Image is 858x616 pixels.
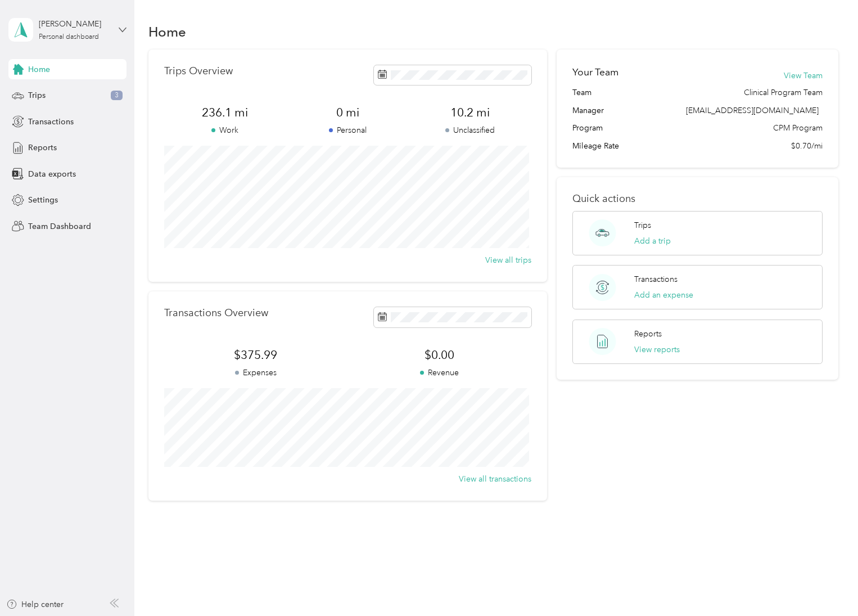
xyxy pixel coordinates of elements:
span: [EMAIL_ADDRESS][DOMAIN_NAME] [686,106,819,115]
p: Personal [286,124,409,136]
span: 236.1 mi [164,105,287,120]
p: Transactions Overview [164,307,268,319]
p: Revenue [347,367,531,379]
span: $375.99 [164,347,347,363]
button: Add an expense [634,289,693,301]
span: Settings [28,194,58,206]
p: Work [164,124,287,136]
span: Transactions [28,116,74,128]
button: Help center [6,599,64,610]
span: 0 mi [286,105,409,120]
span: Trips [28,89,46,101]
p: Reports [634,328,662,340]
button: View Team [784,70,823,82]
span: Data exports [28,168,76,180]
p: Unclassified [409,124,531,136]
button: Add a trip [634,235,671,247]
span: $0.70/mi [791,140,823,152]
span: Mileage Rate [572,140,619,152]
button: View all trips [485,254,531,266]
span: Manager [572,105,604,116]
span: Reports [28,142,57,154]
p: Quick actions [572,193,823,205]
h1: Home [148,26,186,38]
span: Program [572,122,603,134]
span: Team Dashboard [28,221,91,232]
span: Home [28,64,50,75]
button: View all transactions [459,473,531,485]
p: Trips Overview [164,65,233,77]
p: Transactions [634,273,678,285]
button: View reports [634,344,680,356]
span: 3 [111,91,123,101]
div: Personal dashboard [39,34,99,41]
p: Trips [634,219,651,231]
div: [PERSON_NAME] [39,18,109,30]
span: $0.00 [347,347,531,363]
span: 10.2 mi [409,105,531,120]
iframe: Everlance-gr Chat Button Frame [795,553,858,616]
p: Expenses [164,367,347,379]
span: Clinical Program Team [744,87,823,98]
span: Team [572,87,591,98]
h2: Your Team [572,65,618,79]
span: CPM Program [773,122,823,134]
